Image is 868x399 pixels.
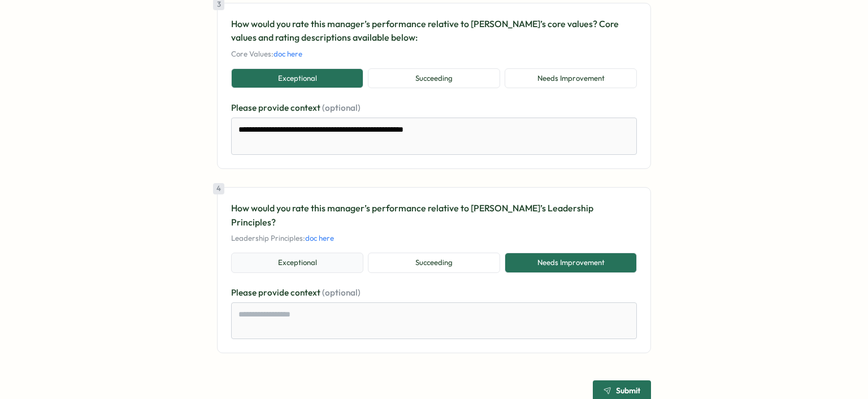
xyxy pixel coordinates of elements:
p: Leadership Principles: [231,233,637,244]
span: context [290,102,322,113]
span: context [290,287,322,298]
p: Core Values: [231,49,637,59]
span: (optional) [322,102,361,113]
button: Exceptional [231,68,363,89]
span: Please [231,102,258,113]
span: Please [231,287,258,298]
p: How would you rate this manager’s performance relative to [PERSON_NAME]’s Leadership Principles? [231,201,637,229]
button: Exceptional [231,253,363,273]
span: provide [258,102,290,113]
p: How would you rate this manager’s performance relative to [PERSON_NAME]’s core values? Core value... [231,17,637,45]
span: Submit [616,387,640,394]
a: doc here [305,233,334,242]
span: provide [258,287,290,298]
button: Needs Improvement [505,253,637,273]
div: 4 [213,183,224,194]
span: (optional) [322,287,361,298]
button: Succeeding [368,253,500,273]
a: doc here [274,49,302,58]
button: Succeeding [368,68,500,89]
button: Needs Improvement [505,68,637,89]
